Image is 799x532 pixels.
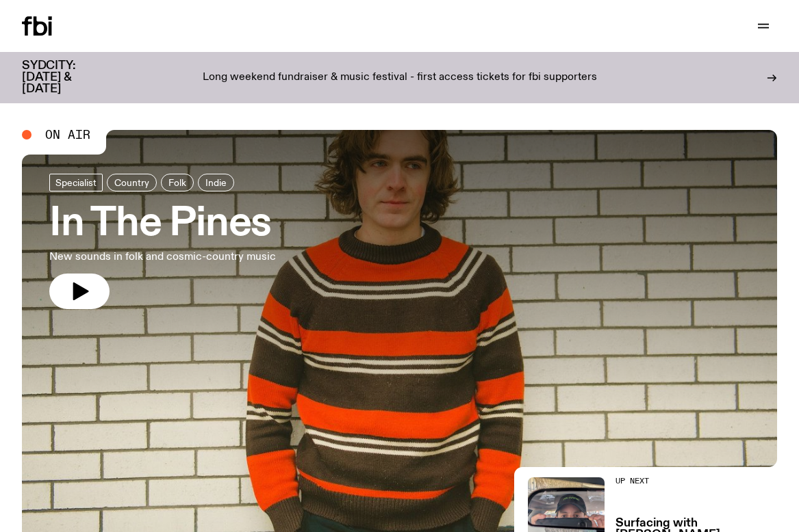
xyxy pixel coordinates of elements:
[168,177,186,187] span: Folk
[198,174,234,191] a: Indie
[203,72,597,84] p: Long weekend fundraiser & music festival - first access tickets for fbi supporters
[49,249,276,265] p: New sounds in folk and cosmic-country music
[49,205,276,243] h3: In The Pines
[616,477,777,485] h2: Up Next
[107,174,157,191] a: Country
[49,174,276,309] a: In The PinesNew sounds in folk and cosmic-country music
[205,177,227,187] span: Indie
[55,177,97,187] span: Specialist
[22,60,110,95] h3: SYDCITY: [DATE] & [DATE]
[45,129,90,141] span: On Air
[161,174,194,191] a: Folk
[114,177,149,187] span: Country
[49,174,103,191] a: Specialist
